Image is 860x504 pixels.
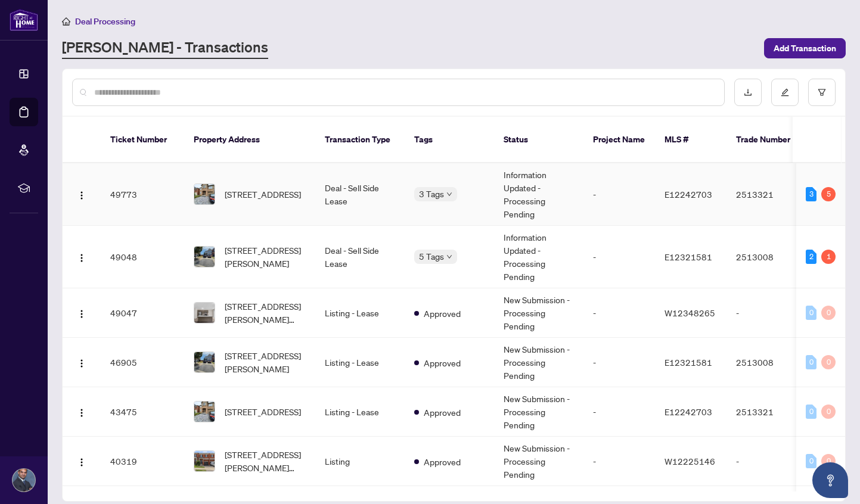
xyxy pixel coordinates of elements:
span: 5 Tags [419,250,444,263]
span: down [446,191,452,197]
span: E12242703 [665,189,712,200]
div: 0 [821,355,836,369]
button: Logo [72,247,91,266]
button: Logo [72,402,91,421]
td: 49773 [101,163,184,226]
td: Information Updated - Processing Pending [494,226,583,288]
div: 3 [806,187,816,201]
span: [STREET_ADDRESS] [225,188,301,201]
td: 2513321 [727,387,810,437]
img: thumbnail-img [194,402,215,422]
td: Listing - Lease [315,338,405,387]
div: 0 [806,355,816,369]
td: New Submission - Processing Pending [494,437,583,486]
td: New Submission - Processing Pending [494,387,583,437]
th: Property Address [184,117,315,163]
span: [STREET_ADDRESS][PERSON_NAME] [225,349,306,375]
span: down [446,254,452,260]
td: - [583,163,655,226]
td: - [727,288,810,338]
button: filter [808,79,836,106]
th: Ticket Number [101,117,184,163]
img: Logo [77,408,86,418]
div: 1 [821,250,836,264]
button: Logo [72,353,91,372]
th: Status [494,117,583,163]
img: thumbnail-img [194,247,215,267]
span: Add Transaction [774,39,836,58]
img: Logo [77,359,86,368]
td: 2513321 [727,163,810,226]
span: 3 Tags [419,187,444,201]
button: Add Transaction [764,38,846,58]
span: Approved [424,356,461,369]
td: Listing - Lease [315,288,405,338]
div: 0 [821,454,836,468]
button: Logo [72,303,91,322]
span: Deal Processing [75,16,135,27]
td: 2513008 [727,226,810,288]
img: thumbnail-img [194,352,215,372]
td: Listing - Lease [315,387,405,437]
span: [STREET_ADDRESS][PERSON_NAME][PERSON_NAME] [225,300,306,326]
span: [STREET_ADDRESS] [225,405,301,418]
td: - [583,387,655,437]
img: Logo [77,309,86,319]
span: E12321581 [665,251,712,262]
div: 5 [821,187,836,201]
span: edit [781,88,789,97]
td: - [583,226,655,288]
td: Deal - Sell Side Lease [315,226,405,288]
div: 0 [806,405,816,419]
td: - [583,338,655,387]
span: [STREET_ADDRESS][PERSON_NAME][PERSON_NAME] [225,448,306,474]
td: Listing [315,437,405,486]
th: Tags [405,117,494,163]
td: - [727,437,810,486]
span: Approved [424,455,461,468]
td: New Submission - Processing Pending [494,338,583,387]
img: thumbnail-img [194,184,215,204]
span: E12242703 [665,406,712,417]
td: Information Updated - Processing Pending [494,163,583,226]
td: New Submission - Processing Pending [494,288,583,338]
span: W12348265 [665,307,715,318]
div: 2 [806,250,816,264]
div: 0 [821,405,836,419]
span: E12321581 [665,357,712,368]
td: 43475 [101,387,184,437]
td: - [583,437,655,486]
img: Logo [77,458,86,467]
span: Approved [424,307,461,320]
span: Approved [424,406,461,419]
td: 2513008 [727,338,810,387]
button: Logo [72,452,91,471]
span: [STREET_ADDRESS][PERSON_NAME] [225,244,306,270]
span: filter [818,88,826,97]
img: Logo [77,191,86,200]
td: Deal - Sell Side Lease [315,163,405,226]
span: download [744,88,752,97]
th: Trade Number [727,117,810,163]
th: MLS # [655,117,727,163]
img: thumbnail-img [194,303,215,323]
img: logo [10,9,38,31]
button: edit [771,79,799,106]
img: Logo [77,253,86,263]
div: 0 [806,306,816,320]
td: 49047 [101,288,184,338]
button: Logo [72,185,91,204]
td: 40319 [101,437,184,486]
span: W12225146 [665,456,715,466]
a: [PERSON_NAME] - Transactions [62,38,268,59]
td: 49048 [101,226,184,288]
td: 46905 [101,338,184,387]
td: - [583,288,655,338]
img: Profile Icon [13,469,35,491]
button: Open asap [812,462,848,498]
th: Transaction Type [315,117,405,163]
img: thumbnail-img [194,451,215,471]
th: Project Name [583,117,655,163]
button: download [734,79,762,106]
span: home [62,17,70,26]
